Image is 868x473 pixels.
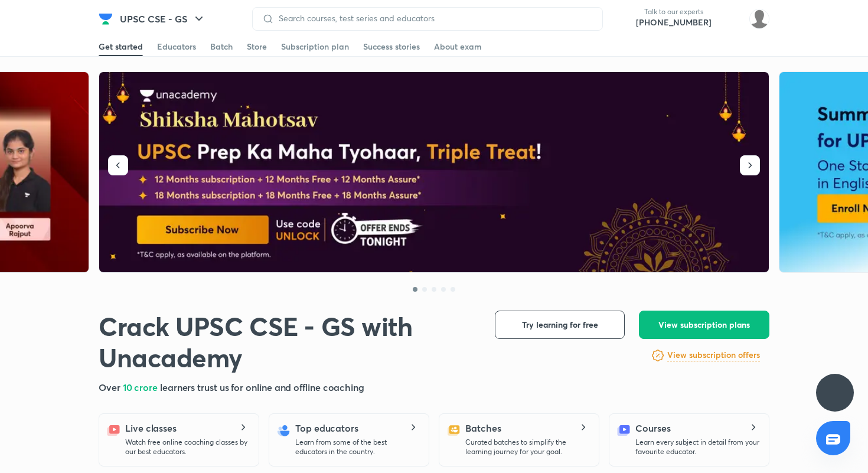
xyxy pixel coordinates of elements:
[113,7,213,31] button: UPSC CSE - GS
[612,7,636,31] img: call-us
[210,37,233,56] a: Batch
[667,348,760,363] a: View subscription offers
[99,12,113,26] img: Company Logo
[160,381,364,393] span: learners trust us for online and offline coaching
[749,9,769,29] img: Ayush Kumar
[247,37,267,56] a: Store
[157,37,196,56] a: Educators
[434,41,482,53] div: About exam
[667,349,760,361] h6: View subscription offers
[281,41,349,53] div: Subscription plan
[274,14,593,23] input: Search courses, test series and educators
[295,438,419,456] p: Learn from some of the best educators in the country.
[157,41,196,53] div: Educators
[125,438,249,456] p: Watch free online coaching classes by our best educators.
[658,319,750,331] span: View subscription plans
[99,41,143,53] div: Get started
[522,319,598,331] span: Try learning for free
[636,17,712,28] a: [PHONE_NUMBER]
[828,386,842,400] img: ttu
[99,37,143,56] a: Get started
[721,9,740,28] img: avatar
[99,311,476,373] h1: Crack UPSC CSE - GS with Unacademy
[281,37,349,56] a: Subscription plan
[295,421,358,435] h5: Top educators
[247,41,267,53] div: Store
[123,381,160,393] span: 10 crore
[125,421,177,435] h5: Live classes
[363,41,420,53] div: Success stories
[639,311,769,339] button: View subscription plans
[99,381,123,393] span: Over
[434,37,482,56] a: About exam
[465,438,589,456] p: Curated batches to simplify the learning journey for your goal.
[210,41,233,53] div: Batch
[363,37,420,56] a: Success stories
[465,421,501,435] h5: Batches
[635,438,759,456] p: Learn every subject in detail from your favourite educator.
[636,7,712,17] p: Talk to our experts
[635,421,670,435] h5: Courses
[495,311,625,339] button: Try learning for free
